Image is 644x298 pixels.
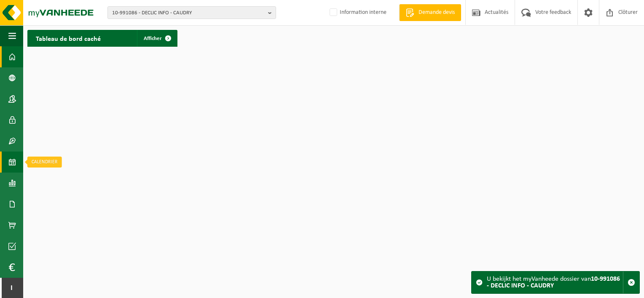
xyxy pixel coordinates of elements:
span: 10-991086 - DECLIC INFO - CAUDRY [112,7,265,19]
a: Afficher [137,30,177,47]
a: Demande devis [399,4,461,21]
div: U bekijkt het myVanheede dossier van [487,271,623,293]
label: Information interne [328,6,386,19]
span: Afficher [144,36,162,41]
span: Demande devis [416,8,457,17]
strong: 10-991086 - DECLIC INFO - CAUDRY [487,276,620,289]
h2: Tableau de bord caché [27,30,109,46]
button: 10-991086 - DECLIC INFO - CAUDRY [107,6,276,19]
